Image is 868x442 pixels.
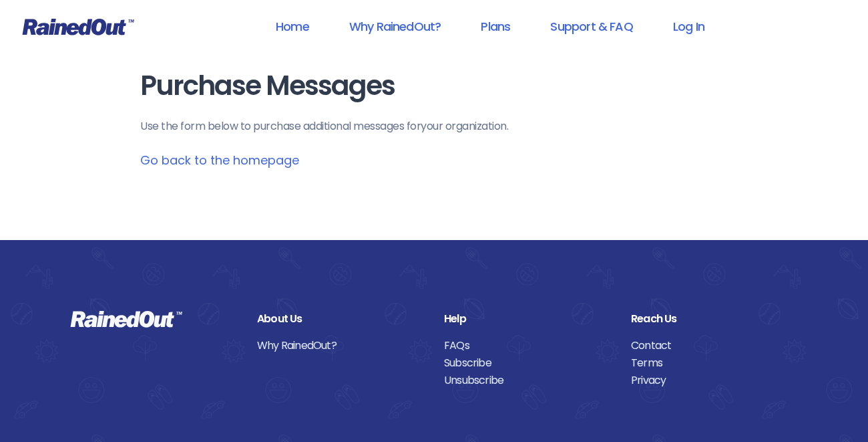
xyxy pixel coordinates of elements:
[631,337,798,354] a: Contact
[140,152,299,169] a: Go back to the homepage
[631,372,798,389] a: Privacy
[533,11,650,41] a: Support & FAQ
[257,337,424,354] a: Why RainedOut?
[656,11,722,41] a: Log In
[257,310,424,328] div: About Us
[631,310,798,328] div: Reach Us
[444,337,611,354] a: FAQs
[258,11,327,41] a: Home
[463,11,527,41] a: Plans
[140,71,728,101] h1: Purchase Messages
[444,310,611,328] div: Help
[140,118,728,134] p: Use the form below to purchase additional messages for your organization .
[332,11,459,41] a: Why RainedOut?
[444,354,611,372] a: Subscribe
[444,372,611,389] a: Unsubscribe
[631,354,798,372] a: Terms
